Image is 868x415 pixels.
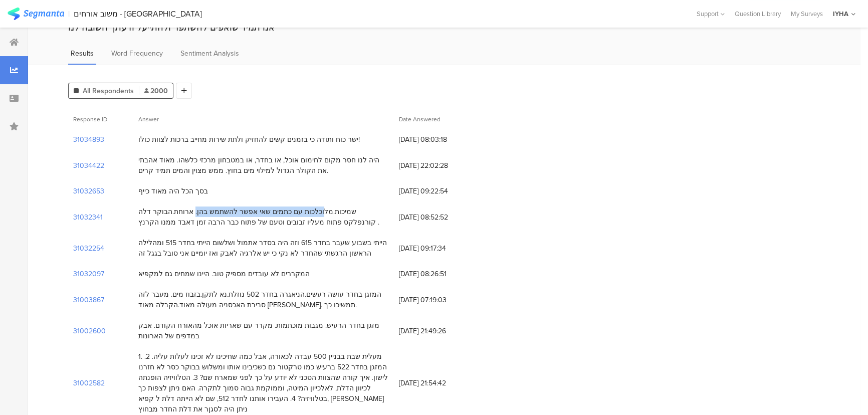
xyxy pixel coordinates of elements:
[138,351,389,414] div: 1. מעלית שבת בבניין 500 עבדה לכאורה, אבל כמה שחיכינו לא זכינו לעלות עליה. 2. המזגן בחדר 522 ברעיש...
[111,48,163,59] span: Word Frequency
[399,378,479,388] span: [DATE] 21:54:42
[138,206,389,228] div: שמיכות.מלוכלכות עם כתמים שאי אפשר להשתמש בהן. ארוחת.הבוקר דלה קורנפלקס פתוח מעליו זבובים וטעם של ...
[399,326,479,336] span: [DATE] 21:49:26
[180,48,239,59] span: Sentiment Analysis
[73,212,103,223] section: 31032341
[697,6,725,22] div: Support
[8,8,64,20] img: segmanta logo
[786,9,828,19] a: My Surveys
[399,269,479,279] span: [DATE] 08:26:51
[138,320,389,341] div: מזגן בחדר הרעיש. מגבות מוכתמות. מקרר עם שאריות אוכל מהאורח הקודם. אבק במדפים של הארונות
[730,9,786,19] a: Question Library
[138,115,159,124] span: Answer
[138,155,389,176] div: היה לנו חסר מקום לחימום אוכל, או בחדר, או במטבחון מרכזי כלשהו. מאוד אהבתי את הקולר הגדול למילוי מ...
[68,21,820,34] div: אנו תמיד שואפים להשתפר ולהתייעל ודעתך חשובה לנו
[833,9,848,19] div: IYHA
[399,160,479,171] span: [DATE] 22:02:28
[73,243,104,254] section: 31032254
[73,295,104,305] section: 31003867
[399,186,479,196] span: [DATE] 09:22:54
[68,8,70,20] div: |
[73,115,107,124] span: Response ID
[138,186,208,196] div: בסך הכל היה מאוד כייף
[138,134,360,145] div: ישר כוח ותודה כי בזמנים קשים להחזיק ולתת שירות מחייב ברכות לצוות כולו!
[73,134,104,145] section: 31034893
[83,86,134,96] span: All Respondents
[138,269,310,279] div: המקררים לא עובדים מספיק טוב. היינו שמחים גם למקפיא
[74,9,202,19] div: משוב אורחים - [GEOGRAPHIC_DATA]
[399,115,441,124] span: Date Answered
[73,186,104,196] section: 31032653
[144,86,168,96] span: 2000
[73,269,104,279] section: 31032097
[138,289,389,310] div: המזגן בחדר עושה רעשים.הניאגרה בחדר 502 נוזלת.נא לתקן.בזבוז מים. מעבר לזה סביבת האכסניה מעולה מאוד...
[399,134,479,145] span: [DATE] 08:03:18
[399,243,479,254] span: [DATE] 09:17:34
[73,160,104,171] section: 31034422
[71,48,94,59] span: Results
[399,212,479,223] span: [DATE] 08:52:52
[138,238,389,259] div: הייתי בשבוע שעבר בחדר 615 וזה היה בסדר אתמול ושלשום הייתי בחדר 515 ומהלילה הראשון הרגשתי שהחדר לא...
[73,326,106,336] section: 31002600
[399,295,479,305] span: [DATE] 07:19:03
[73,378,105,388] section: 31002582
